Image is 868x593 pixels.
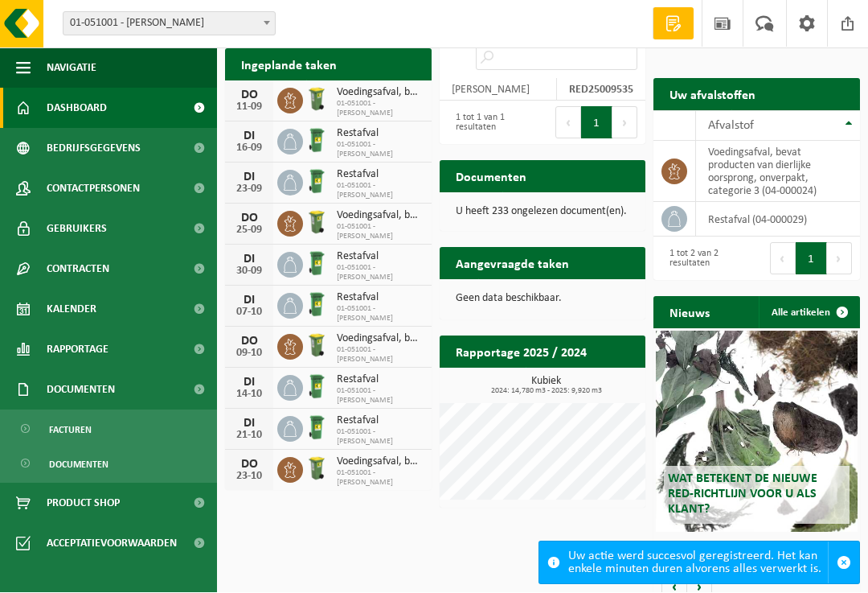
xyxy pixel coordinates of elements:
[337,87,424,100] span: Voedingsafval, bevat producten van dierlijke oorsprong, onverpakt, categorie 3
[233,212,265,225] div: DO
[47,48,96,89] span: Navigatie
[233,336,265,348] div: DO
[337,251,424,264] span: Restafval
[47,484,120,524] span: Product Shop
[337,128,424,141] span: Restafval
[49,415,92,446] span: Facturen
[225,49,353,80] h2: Ingeplande taken
[47,330,108,370] span: Rapportage
[303,209,330,237] img: WB-0140-HPE-GN-50
[440,248,585,279] h2: Aangevraagde taken
[796,243,827,275] button: 1
[337,182,424,201] span: 01-051001 - [PERSON_NAME]
[233,418,265,430] div: DI
[233,459,265,472] div: DO
[233,171,265,184] div: DI
[337,100,424,119] span: 01-051001 - [PERSON_NAME]
[708,120,754,133] span: Afvalstof
[303,291,330,319] img: WB-0240-HPE-GN-01
[47,524,177,564] span: Acceptatievoorwaarden
[337,387,424,406] span: 01-051001 - [PERSON_NAME]
[233,307,265,319] div: 07-10
[233,294,265,307] div: DI
[303,332,330,360] img: WB-0140-HPE-GN-50
[337,210,424,223] span: Voedingsafval, bevat producten van dierlijke oorsprong, onverpakt, categorie 3
[233,225,265,237] div: 25-09
[303,168,330,196] img: WB-0240-HPE-GN-01
[233,253,265,266] div: DI
[303,250,330,278] img: WB-0240-HPE-GN-01
[4,449,213,480] a: Documenten
[233,143,265,154] div: 16-09
[303,86,330,113] img: WB-0140-HPE-GN-50
[47,209,107,249] span: Gebruikers
[759,297,858,329] a: Alle artikelen
[337,223,424,242] span: 01-051001 - [PERSON_NAME]
[47,249,109,290] span: Contracten
[696,142,860,203] td: voedingsafval, bevat producten van dierlijke oorsprong, onverpakt, categorie 3 (04-000024)
[656,332,858,533] a: Wat betekent de nieuwe RED-richtlijn voor u als klant?
[526,368,644,400] a: Bekijk rapportage
[661,241,748,277] div: 1 tot 2 van 2 resultaten
[47,129,141,169] span: Bedrijfsgegevens
[337,374,424,387] span: Restafval
[233,430,265,442] div: 21-10
[653,79,772,110] h2: Uw afvalstoffen
[568,542,828,584] div: Uw actie werd succesvol geregistreerd. Het kan enkele minuten duren alvorens alles verwerkt is.
[4,414,213,445] a: Facturen
[47,89,107,129] span: Dashboard
[233,389,265,401] div: 14-10
[233,377,265,389] div: DI
[47,169,140,209] span: Contactpersonen
[337,305,424,324] span: 01-051001 - [PERSON_NAME]
[337,292,424,305] span: Restafval
[448,105,534,141] div: 1 tot 1 van 1 resultaten
[827,243,852,275] button: Next
[233,102,265,113] div: 11-09
[770,243,796,275] button: Previous
[337,456,424,469] span: Voedingsafval, bevat producten van dierlijke oorsprong, onverpakt, categorie 3
[456,207,630,218] p: U heeft 233 ongelezen document(en).
[337,141,424,160] span: 01-051001 - [PERSON_NAME]
[303,455,330,483] img: WB-0140-HPE-GN-50
[581,107,612,139] button: 1
[448,388,646,396] span: 2024: 14,780 m3 - 2025: 9,920 m3
[440,336,603,368] h2: Rapportage 2025 / 2024
[303,127,330,154] img: WB-0240-HPE-GN-01
[668,473,817,517] span: Wat betekent de nieuwe RED-richtlijn voor u als klant?
[448,377,646,396] h3: Kubiek
[337,428,424,447] span: 01-051001 - [PERSON_NAME]
[233,184,265,196] div: 23-09
[456,294,630,305] p: Geen data beschikbaar.
[233,472,265,483] div: 23-10
[303,414,330,442] img: WB-0240-HPE-GN-01
[337,469,424,488] span: 01-051001 - [PERSON_NAME]
[63,13,275,35] span: 01-051001 - DEMUYNCK ALAIN - WERVIK
[233,348,265,360] div: 09-10
[47,370,115,410] span: Documenten
[612,107,637,139] button: Next
[555,107,581,139] button: Previous
[569,84,633,97] strong: RED25009535
[440,79,557,101] td: [PERSON_NAME]
[303,373,330,401] img: WB-0240-HPE-GN-01
[440,161,542,192] h2: Documenten
[49,450,108,480] span: Documenten
[337,169,424,182] span: Restafval
[337,415,424,428] span: Restafval
[696,203,860,237] td: restafval (04-000029)
[233,130,265,143] div: DI
[233,89,265,102] div: DO
[337,346,424,365] span: 01-051001 - [PERSON_NAME]
[47,290,96,330] span: Kalender
[63,12,276,36] span: 01-051001 - DEMUYNCK ALAIN - WERVIK
[653,297,726,328] h2: Nieuws
[233,266,265,278] div: 30-09
[337,264,424,283] span: 01-051001 - [PERSON_NAME]
[337,333,424,346] span: Voedingsafval, bevat producten van dierlijke oorsprong, onverpakt, categorie 3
